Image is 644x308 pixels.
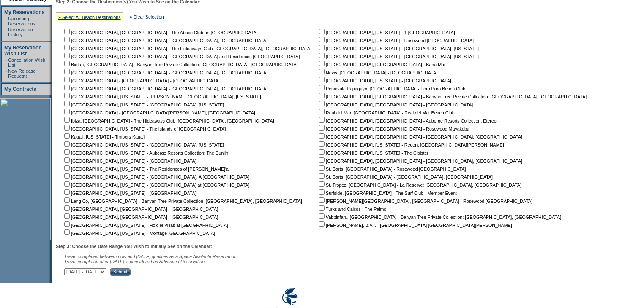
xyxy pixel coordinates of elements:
[6,16,7,26] td: ·
[63,166,229,172] nobr: [GEOGRAPHIC_DATA], [US_STATE] - The Residences of [PERSON_NAME]'a
[6,57,7,68] td: ·
[4,9,44,15] a: My Reservations
[317,78,451,83] nobr: [GEOGRAPHIC_DATA], [US_STATE] - [GEOGRAPHIC_DATA]
[8,27,33,37] a: Reservation History
[63,94,261,99] nobr: [GEOGRAPHIC_DATA], [US_STATE] - [PERSON_NAME][GEOGRAPHIC_DATA], [US_STATE]
[63,118,274,123] nobr: Ibiza, [GEOGRAPHIC_DATA] - The Hideaways Club: [GEOGRAPHIC_DATA], [GEOGRAPHIC_DATA]
[63,70,267,75] nobr: [GEOGRAPHIC_DATA], [GEOGRAPHIC_DATA] - [GEOGRAPHIC_DATA], [GEOGRAPHIC_DATA]
[317,142,504,147] nobr: [GEOGRAPHIC_DATA], [US_STATE] - Regent [GEOGRAPHIC_DATA][PERSON_NAME]
[317,126,469,131] nobr: [GEOGRAPHIC_DATA], [GEOGRAPHIC_DATA] - Rosewood Mayakoba
[110,268,131,276] input: Submit
[317,86,465,91] nobr: Peninsula Papagayo, [GEOGRAPHIC_DATA] - Poro Poro Beach Club
[63,102,224,107] nobr: [GEOGRAPHIC_DATA], [US_STATE] - [GEOGRAPHIC_DATA], [US_STATE]
[317,110,455,115] nobr: Real del Mar, [GEOGRAPHIC_DATA] - Real del Mar Beach Club
[6,68,7,79] td: ·
[317,174,493,180] nobr: St. Barts, [GEOGRAPHIC_DATA] - [GEOGRAPHIC_DATA], [GEOGRAPHIC_DATA]
[63,174,249,180] nobr: [GEOGRAPHIC_DATA], [US_STATE] - [GEOGRAPHIC_DATA], A [GEOGRAPHIC_DATA]
[6,27,7,37] td: ·
[317,30,455,35] nobr: [GEOGRAPHIC_DATA], [US_STATE] - 1 [GEOGRAPHIC_DATA]
[317,183,521,188] nobr: St. Tropez, [GEOGRAPHIC_DATA] - La Reserve: [GEOGRAPHIC_DATA], [GEOGRAPHIC_DATA]
[63,150,228,155] nobr: [GEOGRAPHIC_DATA], [US_STATE] - Auberge Resorts Collection: The Dunlin
[63,30,258,35] nobr: [GEOGRAPHIC_DATA], [GEOGRAPHIC_DATA] - The Abaco Club on [GEOGRAPHIC_DATA]
[317,38,474,43] nobr: [GEOGRAPHIC_DATA], [US_STATE] - Rosewood [GEOGRAPHIC_DATA]
[317,70,437,75] nobr: Nevis, [GEOGRAPHIC_DATA] - [GEOGRAPHIC_DATA]
[8,68,35,79] a: New Release Requests
[63,231,215,236] nobr: [GEOGRAPHIC_DATA], [US_STATE] - Montage [GEOGRAPHIC_DATA]
[317,118,497,123] nobr: [GEOGRAPHIC_DATA], [GEOGRAPHIC_DATA] - Auberge Resorts Collection: Etereo
[63,38,267,43] nobr: [GEOGRAPHIC_DATA], [GEOGRAPHIC_DATA] - [GEOGRAPHIC_DATA], [GEOGRAPHIC_DATA]
[317,223,512,228] nobr: [PERSON_NAME], B.V.I. - [GEOGRAPHIC_DATA] [GEOGRAPHIC_DATA][PERSON_NAME]
[63,78,220,83] nobr: [GEOGRAPHIC_DATA] - [GEOGRAPHIC_DATA] - [GEOGRAPHIC_DATA]
[4,45,42,57] a: My Reservation Wish List
[317,199,532,204] nobr: [PERSON_NAME][GEOGRAPHIC_DATA], [GEOGRAPHIC_DATA] - Rosewood [GEOGRAPHIC_DATA]
[64,254,238,259] span: Travel completed between now and [DATE] qualifies as a Space Available Reservation.
[317,166,466,172] nobr: St. Barts, [GEOGRAPHIC_DATA] - Rosewood [GEOGRAPHIC_DATA]
[130,14,164,19] a: » Clear Selection
[63,86,267,91] nobr: [GEOGRAPHIC_DATA], [GEOGRAPHIC_DATA] - [GEOGRAPHIC_DATA], [GEOGRAPHIC_DATA]
[317,62,445,67] nobr: [GEOGRAPHIC_DATA], [GEOGRAPHIC_DATA] - Baha Mar
[317,46,479,51] nobr: [GEOGRAPHIC_DATA], [US_STATE] - [GEOGRAPHIC_DATA], [US_STATE]
[63,54,300,59] nobr: [GEOGRAPHIC_DATA], [GEOGRAPHIC_DATA] - [GEOGRAPHIC_DATA] and Residences [GEOGRAPHIC_DATA]
[63,223,228,228] nobr: [GEOGRAPHIC_DATA], [US_STATE] - Ho'olei Villas at [GEOGRAPHIC_DATA]
[63,62,298,67] nobr: Bintan, [GEOGRAPHIC_DATA] - Banyan Tree Private Collection: [GEOGRAPHIC_DATA], [GEOGRAPHIC_DATA]
[63,207,218,212] nobr: [GEOGRAPHIC_DATA], [GEOGRAPHIC_DATA] - [GEOGRAPHIC_DATA]
[63,110,255,115] nobr: [GEOGRAPHIC_DATA] - [GEOGRAPHIC_DATA][PERSON_NAME], [GEOGRAPHIC_DATA]
[63,191,196,196] nobr: [GEOGRAPHIC_DATA], [US_STATE] - [GEOGRAPHIC_DATA]
[317,191,457,196] nobr: Surfside, [GEOGRAPHIC_DATA] - The Surf Club - Member Event
[317,102,473,107] nobr: [GEOGRAPHIC_DATA], [GEOGRAPHIC_DATA] - [GEOGRAPHIC_DATA]
[8,57,45,68] a: Cancellation Wish List
[317,158,522,164] nobr: [GEOGRAPHIC_DATA], [GEOGRAPHIC_DATA] - [GEOGRAPHIC_DATA], [GEOGRAPHIC_DATA]
[63,158,196,164] nobr: [GEOGRAPHIC_DATA], [US_STATE] - [GEOGRAPHIC_DATA]
[63,183,249,188] nobr: [GEOGRAPHIC_DATA], [US_STATE] - [GEOGRAPHIC_DATA] at [GEOGRAPHIC_DATA]
[8,16,35,26] a: Upcoming Reservations
[63,134,145,139] nobr: Kaua'i, [US_STATE] - Timbers Kaua'i
[317,207,386,212] nobr: Turks and Caicos - The Palms
[317,94,587,99] nobr: [GEOGRAPHIC_DATA], [GEOGRAPHIC_DATA] - Banyan Tree Private Collection: [GEOGRAPHIC_DATA], [GEOGRA...
[317,134,522,139] nobr: [GEOGRAPHIC_DATA], [GEOGRAPHIC_DATA] - [GEOGRAPHIC_DATA], [GEOGRAPHIC_DATA]
[58,15,121,20] a: » Select All Beach Destinations
[63,126,226,131] nobr: [GEOGRAPHIC_DATA], [US_STATE] - The Islands of [GEOGRAPHIC_DATA]
[56,244,212,249] b: Step 3: Choose the Date Range You Wish to Initially See on the Calendar:
[63,215,218,220] nobr: [GEOGRAPHIC_DATA], [GEOGRAPHIC_DATA] - [GEOGRAPHIC_DATA]
[63,142,224,147] nobr: [GEOGRAPHIC_DATA], [US_STATE] - [GEOGRAPHIC_DATA], [US_STATE]
[317,54,479,59] nobr: [GEOGRAPHIC_DATA], [US_STATE] - [GEOGRAPHIC_DATA], [US_STATE]
[63,199,302,204] nobr: Lang Co, [GEOGRAPHIC_DATA] - Banyan Tree Private Collection: [GEOGRAPHIC_DATA], [GEOGRAPHIC_DATA]
[317,215,561,220] nobr: Vabbinfaru, [GEOGRAPHIC_DATA] - Banyan Tree Private Collection: [GEOGRAPHIC_DATA], [GEOGRAPHIC_DATA]
[63,46,311,51] nobr: [GEOGRAPHIC_DATA], [GEOGRAPHIC_DATA] - The Hideaways Club: [GEOGRAPHIC_DATA], [GEOGRAPHIC_DATA]
[317,150,428,155] nobr: [GEOGRAPHIC_DATA], [US_STATE] - The Cloister
[4,86,36,92] a: My Contracts
[64,259,206,264] nobr: Travel completed after [DATE] is considered an Advanced Reservation.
